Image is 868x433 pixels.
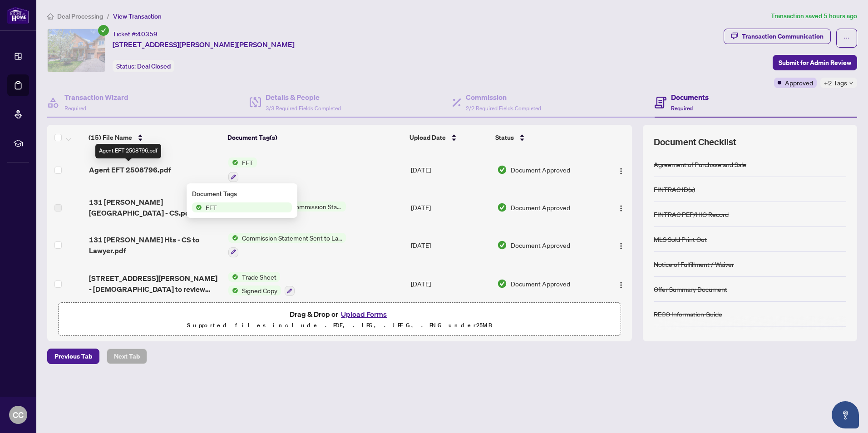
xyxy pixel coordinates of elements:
span: EFT [202,202,221,212]
h4: Details & People [266,92,341,103]
img: Logo [617,281,625,289]
p: Supported files include .PDF, .JPG, .JPEG, .PNG under 25 MB [64,320,615,331]
button: Open asap [832,401,859,428]
button: Logo [614,162,628,177]
span: 2/2 Required Fields Completed [466,105,541,112]
h4: Commission [466,92,541,103]
button: Previous Tab [47,349,99,364]
img: Document Status [497,202,507,212]
span: CC [13,408,24,421]
span: Document Approved [511,279,570,289]
div: Notice of Fulfillment / Waiver [654,259,734,269]
button: Status IconCommission Statement Sent to Lawyer [228,233,346,257]
img: Status Icon [192,202,202,212]
span: (15) File Name [89,133,132,143]
span: Submit for Admin Review [779,55,851,70]
span: [STREET_ADDRESS][PERSON_NAME][PERSON_NAME] [113,39,295,50]
span: 131 [PERSON_NAME][GEOGRAPHIC_DATA] - CS.pdf [89,197,221,218]
button: Logo [614,200,628,215]
h4: Transaction Wizard [64,92,128,103]
td: [DATE] [407,189,493,226]
span: Required [671,105,693,112]
div: Agent EFT 2508796.pdf [95,144,161,158]
th: Upload Date [406,125,492,150]
img: Status Icon [228,157,238,167]
img: Logo [617,205,625,212]
div: FINTRAC ID(s) [654,184,695,194]
img: Document Status [497,279,507,289]
div: Offer Summary Document [654,284,727,294]
button: Transaction Communication [724,29,831,44]
img: Document Status [497,240,507,250]
span: Upload Date [409,133,446,143]
th: Document Tag(s) [224,125,406,150]
button: Logo [614,276,628,291]
article: Transaction saved 5 hours ago [771,11,857,21]
span: Deal Closed [137,62,171,70]
img: Logo [617,242,625,250]
span: 3/3 Required Fields Completed [266,105,341,112]
div: FINTRAC PEP/HIO Record [654,209,729,219]
div: Status: [113,60,174,72]
img: IMG-W12136112_1.jpg [48,29,105,72]
span: Signed Copy [238,285,281,295]
span: check-circle [98,25,109,36]
div: Ticket #: [113,29,158,39]
span: Document Approved [511,165,570,175]
div: RECO Information Guide [654,309,722,319]
span: Required [64,105,86,112]
td: [DATE] [407,265,493,304]
th: (15) File Name [85,125,224,150]
div: Document Tags [192,189,292,199]
span: View Transaction [113,12,162,20]
span: Deal Processing [57,12,103,20]
div: Transaction Communication [742,29,824,44]
span: down [849,81,853,85]
th: Status [492,125,599,150]
img: Status Icon [228,233,238,243]
span: Previous Tab [54,349,92,364]
img: Status Icon [228,285,238,295]
button: Status IconTrade SheetStatus IconSigned Copy [228,272,295,296]
button: Upload Forms [338,308,390,320]
img: Logo [617,167,625,175]
span: Trade Sheet [238,272,280,282]
span: [STREET_ADDRESS][PERSON_NAME] - [DEMOGRAPHIC_DATA] to review TRADE RECORD SHEET.pdf [89,273,221,295]
span: Document Approved [511,202,570,212]
span: 40359 [137,30,158,38]
img: Status Icon [228,272,238,282]
li: / [107,11,109,21]
span: EFT [238,157,257,167]
span: Document Checklist [654,136,736,148]
span: home [47,13,54,20]
span: Agent EFT 2508796.pdf [89,164,171,175]
span: ellipsis [843,35,850,41]
span: Status [495,133,514,143]
td: [DATE] [407,226,493,265]
span: Document Approved [511,240,570,250]
span: Approved [785,78,813,88]
img: logo [7,7,29,24]
td: [DATE] [407,150,493,189]
span: Drag & Drop orUpload FormsSupported files include .PDF, .JPG, .JPEG, .PNG under25MB [59,303,621,336]
span: 131 [PERSON_NAME] Hts - CS to Lawyer.pdf [89,234,221,256]
span: Drag & Drop or [290,308,390,320]
div: Agreement of Purchase and Sale [654,159,746,169]
button: Next Tab [107,349,147,364]
h4: Documents [671,92,709,103]
button: Status IconEFT [228,157,257,182]
button: Submit for Admin Review [773,55,857,70]
button: Logo [614,238,628,252]
span: +2 Tags [824,78,847,88]
img: Document Status [497,165,507,175]
div: MLS Sold Print Out [654,234,707,244]
span: Commission Statement Sent to Lawyer [238,233,346,243]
